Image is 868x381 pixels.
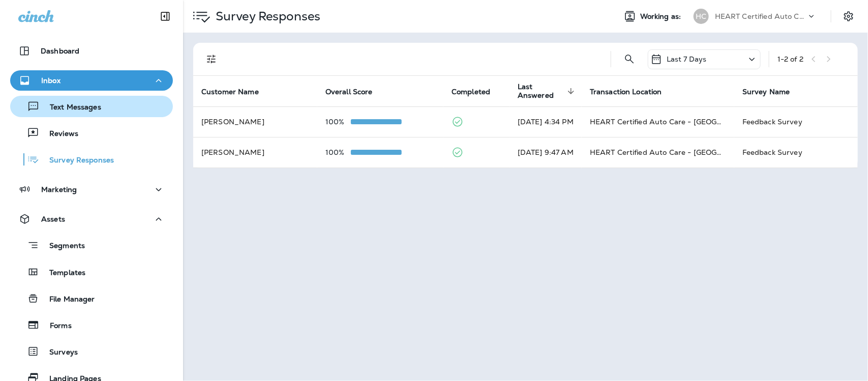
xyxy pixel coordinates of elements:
button: Survey Responses [10,149,173,170]
p: Reviews [39,129,78,139]
div: 1 - 2 of 2 [777,55,803,63]
button: Search Survey Responses [619,49,640,69]
span: Working as: [640,12,683,21]
td: [PERSON_NAME] [193,106,317,137]
td: [DATE] 9:47 AM [510,137,582,168]
p: HEART Certified Auto Care [715,12,806,20]
p: Surveys [39,348,78,358]
p: Text Messages [40,103,101,113]
button: Marketing [10,179,173,200]
span: Last Answered [518,83,578,100]
span: Transaction Location [590,87,675,96]
button: Filters [201,49,222,69]
p: Survey Responses [39,156,114,166]
button: Settings [840,7,858,25]
button: Reviews [10,122,173,144]
td: Feedback Survey [734,106,858,137]
p: Templates [39,268,85,278]
p: 100% [325,148,351,156]
button: Forms [10,314,173,336]
p: Segments [39,241,85,252]
td: HEART Certified Auto Care - [GEOGRAPHIC_DATA] [582,137,734,168]
button: Text Messages [10,96,173,117]
td: [PERSON_NAME] [193,137,317,168]
button: Collapse Sidebar [151,6,179,26]
button: File Manager [10,288,173,309]
span: Last Answered [518,83,564,100]
button: Surveys [10,341,173,362]
td: HEART Certified Auto Care - [GEOGRAPHIC_DATA] [582,106,734,137]
span: Survey Name [742,88,790,96]
p: Forms [40,321,72,331]
p: Last 7 Days [667,55,707,63]
button: Assets [10,209,173,229]
p: Survey Responses [212,9,320,24]
span: Completed [452,88,490,96]
span: Customer Name [201,88,259,96]
span: Completed [452,87,503,96]
span: Overall Score [325,88,373,96]
button: Inbox [10,70,173,91]
p: Dashboard [41,47,79,55]
p: File Manager [39,295,95,305]
button: Dashboard [10,41,173,61]
button: Segments [10,234,173,256]
p: Marketing [41,185,77,194]
span: Survey Name [742,87,803,96]
span: Transaction Location [590,88,662,96]
p: Assets [41,215,65,223]
td: Feedback Survey [734,137,858,168]
td: [DATE] 4:34 PM [510,106,582,137]
button: Templates [10,261,173,283]
span: Customer Name [201,87,272,96]
span: Overall Score [325,87,386,96]
div: HC [694,9,709,24]
p: Inbox [41,76,61,85]
p: 100% [325,118,351,126]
